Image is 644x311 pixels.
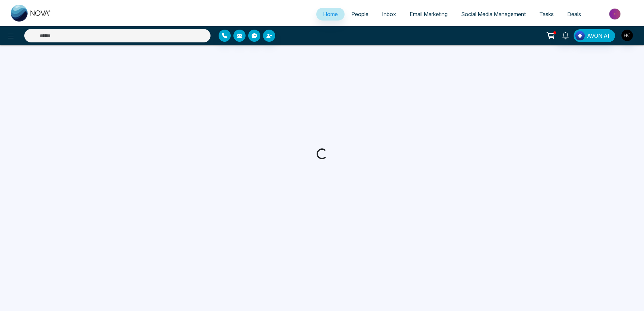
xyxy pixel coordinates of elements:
a: Social Media Management [454,8,533,21]
a: People [345,8,375,21]
span: Social Media Management [461,11,526,18]
span: People [351,11,368,18]
a: Tasks [533,8,560,21]
img: Lead Flow [575,31,585,40]
img: Market-place.gif [591,6,640,22]
a: Inbox [375,8,403,21]
a: Deals [560,8,588,21]
span: Inbox [382,11,396,18]
span: Home [323,11,338,18]
span: AVON AI [587,32,609,40]
button: AVON AI [574,29,615,42]
img: User Avatar [621,30,633,41]
a: Email Marketing [403,8,454,21]
span: Tasks [539,11,554,18]
span: Email Marketing [410,11,448,18]
span: Deals [567,11,581,18]
a: Home [316,8,345,21]
img: Nova CRM Logo [11,5,51,22]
